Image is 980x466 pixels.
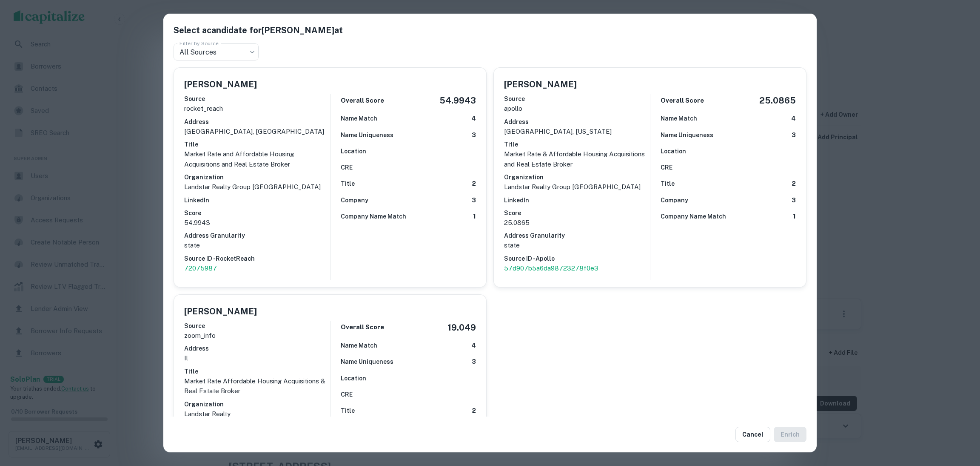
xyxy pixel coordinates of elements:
h6: CRE [341,163,353,172]
p: Market Rate and Affordable Housing Acquisitions and Real Estate Broker [184,149,330,169]
h6: Source [184,321,330,331]
h6: Company Name Match [661,212,726,221]
h6: Name Uniqueness [341,357,393,366]
h6: Overall Score [661,96,704,106]
p: Market Rate Affordable Housing Acquisitions & Real Estate Broker [184,376,330,396]
p: Landstar Realty Group [GEOGRAPHIC_DATA] [184,182,330,192]
h6: Organization [184,173,330,182]
h5: Select a candidate for [PERSON_NAME] at [174,24,806,37]
button: Cancel [735,427,770,442]
h6: Overall Score [341,96,384,106]
h6: Source ID - Apollo [504,254,650,263]
h6: 3 [792,196,796,205]
h6: Title [184,140,330,149]
a: 72075987 [184,263,330,273]
h6: Organization [184,400,330,409]
p: Landstar Realty [184,409,330,419]
h6: Location [661,147,686,156]
h6: 4 [791,114,796,124]
h5: 19.049 [448,321,476,334]
p: state [504,240,650,250]
h6: Title [341,406,355,415]
h6: Title [184,367,330,376]
h6: Title [661,179,675,188]
h6: 3 [472,130,476,140]
p: [GEOGRAPHIC_DATA], [GEOGRAPHIC_DATA] [184,127,330,137]
h6: 2 [472,406,476,416]
h6: Address Granularity [184,231,330,240]
h6: Address Granularity [504,231,650,240]
h6: Address [504,117,650,127]
h6: Name Match [661,114,697,123]
h6: Source [184,94,330,104]
h6: Source ID - RocketReach [184,254,330,263]
p: Market Rate & Affordable Housing Acquisitions and Real Estate Broker [504,149,650,169]
h6: 2 [472,179,476,189]
p: [GEOGRAPHIC_DATA], [US_STATE] [504,127,650,137]
h5: [PERSON_NAME] [184,78,257,91]
h6: 1 [473,212,476,221]
h6: 3 [472,357,476,367]
h6: Score [184,208,330,218]
h6: LinkedIn [184,196,330,205]
label: Filter by Source [179,40,219,47]
p: zoom_info [184,331,330,341]
h6: Company [341,196,368,205]
h6: Overall Score [341,322,384,332]
h6: 3 [472,196,476,205]
h5: [PERSON_NAME] [184,305,257,318]
h6: Name Uniqueness [661,130,713,140]
h5: 25.0865 [759,94,796,107]
p: apollo [504,104,650,114]
h6: Name Uniqueness [341,130,393,140]
iframe: Chat Widget [937,398,980,439]
h5: [PERSON_NAME] [504,78,577,91]
h6: Address [184,344,330,353]
p: il [184,353,330,363]
p: rocket_reach [184,104,330,114]
h6: 4 [471,341,476,351]
p: state [184,240,330,250]
a: 57d907b5a6da98723278f0e3 [504,263,650,273]
h6: CRE [661,163,672,172]
p: 54.9943 [184,218,330,228]
h6: Score [504,208,650,218]
h6: 3 [792,130,796,140]
h6: 1 [793,212,796,221]
h6: CRE [341,390,353,399]
h5: 54.9943 [439,94,476,107]
h6: Company Name Match [341,212,406,221]
h6: Title [341,179,355,188]
h6: Location [341,374,366,383]
p: Landstar Realty Group [GEOGRAPHIC_DATA] [504,182,650,192]
p: 25.0865 [504,218,650,228]
h6: Source [504,94,650,104]
div: All Sources [174,43,259,60]
h6: Organization [504,173,650,182]
h6: Address [184,117,330,127]
h6: 4 [471,114,476,124]
h6: Name Match [341,114,377,123]
h6: Name Match [341,341,377,350]
h6: Location [341,147,366,156]
h6: Company [661,196,688,205]
h6: Title [504,140,650,149]
h6: 2 [792,179,796,189]
h6: LinkedIn [504,196,650,205]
